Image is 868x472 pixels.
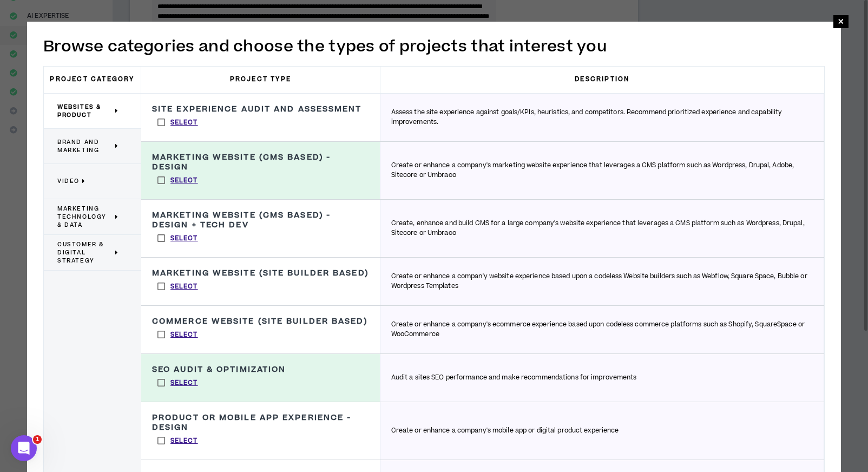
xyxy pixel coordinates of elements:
[391,320,813,339] p: Create or enhance a company's ecommerce experience based upon codeless commerce platforms such as...
[391,426,619,436] p: Create or enhance a company's mobile app or digital product experience
[391,373,637,383] p: Audit a sites SEO performance and make recommendations for improvements
[57,240,113,265] span: Customer & Digital Strategy
[57,138,113,154] span: Brand and Marketing
[57,205,113,229] span: Marketing Technology & Data
[380,67,824,93] h3: Description
[391,272,813,291] p: Create or enhance a compan'y website experience based upon a codeless Website builders such as We...
[43,35,825,58] h2: Browse categories and choose the types of projects that interest you
[170,436,198,446] p: Select
[57,177,80,185] span: Video
[152,153,369,172] h3: Marketing Website (CMS Based) - Design
[152,317,367,326] h3: Commerce Website (Site Builder Based)
[57,103,113,119] span: Websites & Product
[152,365,286,375] h3: SEO Audit & Optimization
[391,108,813,127] p: Assess the site experience against goals/KPIs, heuristics, and competitors. Recommend prioritized...
[152,413,369,432] h3: Product or Mobile App Experience - Design
[170,282,198,292] p: Select
[838,15,844,28] span: ×
[152,211,369,230] h3: Marketing Website (CMS Based) - Design + Tech Dev
[170,330,198,340] p: Select
[391,161,813,180] p: Create or enhance a company's marketing website experience that leverages a CMS platform such as ...
[33,435,42,444] span: 1
[391,219,813,238] p: Create, enhance and build CMS for a large company's website experience that leverages a CMS platf...
[44,67,141,93] h3: Project Category
[170,378,198,388] p: Select
[152,268,369,278] h3: Marketing Website (Site Builder Based)
[170,176,198,186] p: Select
[170,118,198,128] p: Select
[11,435,37,461] iframe: Intercom live chat
[152,104,362,114] h3: Site Experience Audit and Assessment
[170,234,198,244] p: Select
[141,67,380,93] h3: Project Type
